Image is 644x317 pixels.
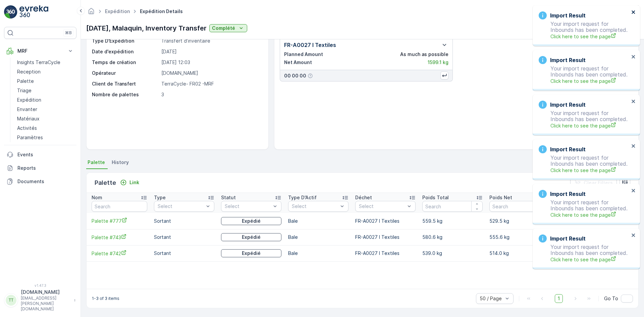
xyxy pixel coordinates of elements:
[161,91,261,98] p: 3
[209,24,247,32] button: Complété
[17,165,74,171] p: Reports
[486,245,553,261] td: 514.0 kg
[419,245,486,261] td: 539.0 kg
[352,245,419,261] td: FR-A0027 I Textiles
[112,159,129,166] span: History
[284,72,306,79] p: 00 00 00
[154,194,166,201] p: Type
[308,73,313,78] div: Help Tooltip Icon
[139,8,184,15] span: Expédition Details
[151,229,218,245] td: Sortant
[4,289,76,312] button: TT[DOMAIN_NAME][EMAIL_ADDRESS][PERSON_NAME][DOMAIN_NAME]
[4,44,76,58] button: MRF
[14,95,76,105] a: Expédition
[355,194,372,201] p: Déchet
[88,159,105,166] span: Palette
[212,25,235,32] p: Complété
[539,199,629,218] p: Your import request for Inbounds has been completed.
[221,194,236,201] p: Statut
[550,77,629,85] a: Click here to see the page
[422,201,483,212] input: Search
[4,161,76,175] a: Reports
[489,201,550,212] input: Search
[550,101,586,109] h3: Import Result
[92,81,159,87] p: Client de Transfert
[92,194,102,201] p: Nom
[92,70,159,76] p: Opérateur
[631,188,636,194] button: close
[422,194,449,201] p: Poids Total
[539,65,629,85] p: Your import request for Inbounds has been completed.
[631,143,636,150] button: close
[17,87,32,94] p: Triage
[550,211,629,218] a: Click here to see the page
[631,232,636,239] button: close
[14,67,76,76] a: Reception
[105,8,130,14] a: Expédition
[4,5,17,19] img: logo
[292,203,338,210] p: Select
[242,234,261,241] p: Expédié
[242,218,261,224] p: Expédié
[604,295,618,302] span: Go To
[14,105,76,114] a: Envanter
[21,289,70,296] p: [DOMAIN_NAME]
[284,41,336,49] p: FR-A0027 I Textiles
[14,86,76,95] a: Triage
[4,148,76,161] a: Events
[17,125,37,131] p: Activités
[92,296,119,301] p: 1-3 of 3 items
[161,59,261,66] p: [DATE] 12:03
[550,33,629,40] a: Click here to see the page
[489,194,512,201] p: Poids Net
[359,203,405,210] p: Select
[95,178,116,188] p: Palette
[6,295,16,306] div: TT
[92,250,147,257] a: Palette #742
[14,76,76,86] a: Palette
[550,167,629,174] span: Click here to see the page
[17,68,41,75] p: Reception
[225,203,271,210] p: Select
[117,178,142,187] button: Link
[550,122,629,129] span: Click here to see the page
[19,5,48,19] img: logo_light-DOdMpM7g.png
[284,59,312,66] p: Net Amount
[539,155,629,174] p: Your import request for Inbounds has been completed.
[14,133,76,142] a: Paramètres
[242,250,261,257] p: Expédié
[486,213,553,229] td: 529.5 kg
[17,97,41,103] p: Expédition
[221,249,281,257] button: Expédié
[92,234,147,241] a: Palette #743
[631,9,636,16] button: close
[352,213,419,229] td: FR-A0027 I Textiles
[17,115,40,122] p: Matériaux
[539,21,629,40] p: Your import request for Inbounds has been completed.
[86,23,207,33] p: [DATE], Malaquin, Inventory Transfer
[285,245,352,261] td: Bale
[92,38,159,44] p: Type D'Expédition
[92,48,159,55] p: Date d'expédition
[486,229,553,245] td: 555.6 kg
[92,91,159,98] p: Nombre de palettes
[161,70,261,76] p: [DOMAIN_NAME]
[285,229,352,245] td: Bale
[14,58,76,67] a: Insights TerraCycle
[419,213,486,229] td: 559.5 kg
[92,217,147,224] span: Palette #777
[539,110,629,129] p: Your import request for Inbounds has been completed.
[352,229,419,245] td: FR-A0027 I Textiles
[17,78,34,85] p: Palette
[17,48,63,54] p: MRF
[428,59,448,66] p: 1599.1 kg
[288,194,317,201] p: Type D'Actif
[21,296,70,312] p: [EMAIL_ADDRESS][PERSON_NAME][DOMAIN_NAME]
[221,233,281,241] button: Expédié
[550,56,586,64] h3: Import Result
